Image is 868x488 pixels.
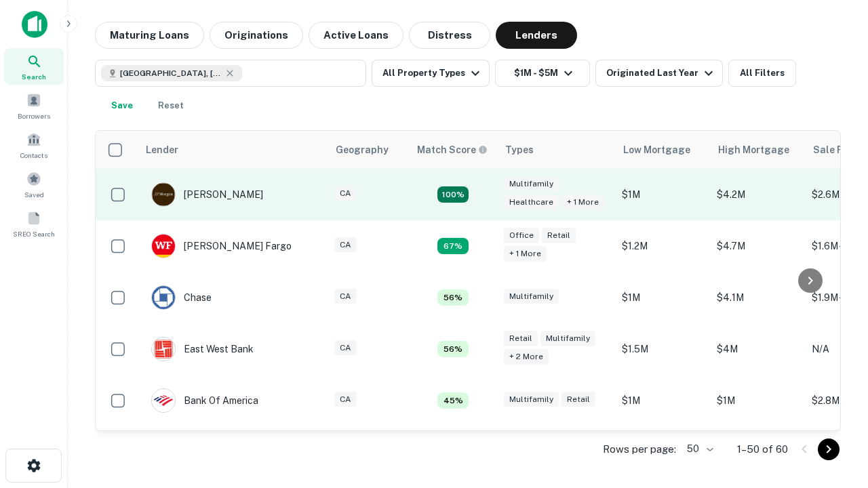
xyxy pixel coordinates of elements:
[4,127,64,163] a: Contacts
[417,142,488,157] div: Capitalize uses an advanced AI algorithm to match your search with the best lender. The match sco...
[818,439,840,460] button: Go to next page
[24,189,44,200] span: Saved
[615,323,710,375] td: $1.5M
[95,22,204,49] button: Maturing Loans
[615,220,710,272] td: $1.2M
[496,22,577,49] button: Lenders
[18,110,50,121] span: Borrowers
[615,426,710,478] td: $1.4M
[710,426,805,478] td: $4.5M
[437,392,469,409] div: Matching Properties: 4, hasApolloMatch: undefined
[710,323,805,375] td: $4M
[4,205,64,242] a: SREO Search
[495,60,590,87] button: $1M - $5M
[152,286,175,309] img: picture
[334,289,357,304] div: CA
[152,338,175,361] img: picture
[372,60,490,87] button: All Property Types
[334,340,357,356] div: CA
[22,11,47,38] img: capitalize-icon.png
[504,246,547,262] div: + 1 more
[504,392,559,407] div: Multifamily
[606,65,717,81] div: Originated Last Year
[615,272,710,323] td: $1M
[120,67,222,79] span: [GEOGRAPHIC_DATA], [GEOGRAPHIC_DATA], [GEOGRAPHIC_DATA]
[4,87,64,124] a: Borrowers
[146,142,178,158] div: Lender
[437,238,469,254] div: Matching Properties: 6, hasApolloMatch: undefined
[22,71,46,82] span: Search
[336,142,389,158] div: Geography
[718,142,789,158] div: High Mortgage
[504,228,539,243] div: Office
[615,375,710,426] td: $1M
[542,228,576,243] div: Retail
[710,220,805,272] td: $4.7M
[151,182,263,207] div: [PERSON_NAME]
[152,183,175,206] img: picture
[334,186,357,201] div: CA
[100,92,144,119] button: Save your search to get updates of matches that match your search criteria.
[437,186,469,203] div: Matching Properties: 16, hasApolloMatch: undefined
[20,150,47,161] span: Contacts
[409,22,490,49] button: Distress
[561,195,604,210] div: + 1 more
[682,439,715,459] div: 50
[710,131,805,169] th: High Mortgage
[210,22,303,49] button: Originations
[710,169,805,220] td: $4.2M
[437,289,469,306] div: Matching Properties: 5, hasApolloMatch: undefined
[334,237,357,253] div: CA
[409,131,497,169] th: Capitalize uses an advanced AI algorithm to match your search with the best lender. The match sco...
[504,289,559,304] div: Multifamily
[138,131,328,169] th: Lender
[710,272,805,323] td: $4.1M
[152,235,175,258] img: picture
[151,388,258,413] div: Bank Of America
[152,389,175,412] img: picture
[504,331,538,346] div: Retail
[497,131,615,169] th: Types
[151,285,212,310] div: Chase
[437,341,469,357] div: Matching Properties: 5, hasApolloMatch: undefined
[540,331,595,346] div: Multifamily
[595,60,723,87] button: Originated Last Year
[309,22,403,49] button: Active Loans
[561,392,595,407] div: Retail
[710,375,805,426] td: $1M
[417,142,485,157] h6: Match Score
[504,349,549,365] div: + 2 more
[328,131,409,169] th: Geography
[800,336,868,401] iframe: Chat Widget
[13,228,55,239] span: SREO Search
[151,337,254,361] div: East West Bank
[4,48,64,85] a: Search
[151,234,292,258] div: [PERSON_NAME] Fargo
[737,441,788,457] p: 1–50 of 60
[95,60,366,87] button: [GEOGRAPHIC_DATA], [GEOGRAPHIC_DATA], [GEOGRAPHIC_DATA]
[4,166,64,203] a: Saved
[504,195,559,210] div: Healthcare
[728,60,796,87] button: All Filters
[505,142,534,158] div: Types
[623,142,690,158] div: Low Mortgage
[504,176,559,192] div: Multifamily
[615,169,710,220] td: $1M
[603,441,676,457] p: Rows per page:
[149,92,193,119] button: Reset
[615,131,710,169] th: Low Mortgage
[334,392,357,407] div: CA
